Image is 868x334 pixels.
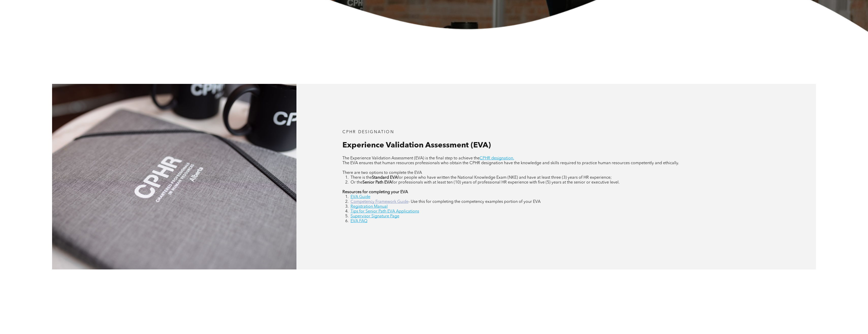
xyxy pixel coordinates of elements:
strong: Resources for completing your EVA [342,190,408,194]
span: There is the [351,176,372,180]
a: Registration Manual [351,205,388,209]
span: CPHR DESIGNATION [342,130,394,134]
span: for professionals with at least ten (10) years of professional HR experience with five (5) years ... [392,180,620,185]
span: Or the [351,180,362,185]
strong: Senior Path EVA [362,180,392,185]
a: Competency Framework Guide [351,200,408,204]
span: The EVA ensures that human resources professionals who obtain the CPHR designation have the knowl... [342,161,679,165]
span: Experience Validation Assessment (EVA) [342,142,491,149]
span: There are two options to complete the EVA [342,171,422,175]
strong: Standard EVA [372,176,398,180]
span: The Experience Validation Assessment (EVA) is the final step to achieve the [342,156,480,160]
span: for people who have written the National Knowledge Exam (NKE) and have at least three (3) years o... [398,176,612,180]
a: CPHR designation. [480,156,514,160]
a: Tips for Senior Path EVA Applications [351,209,419,214]
a: Supervisor Signature Page [351,214,399,218]
a: EVA FAQ [351,219,367,223]
a: EVA Guide [351,195,370,199]
span: - Use this for completing the competency examples portion of your EVA [408,200,541,204]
